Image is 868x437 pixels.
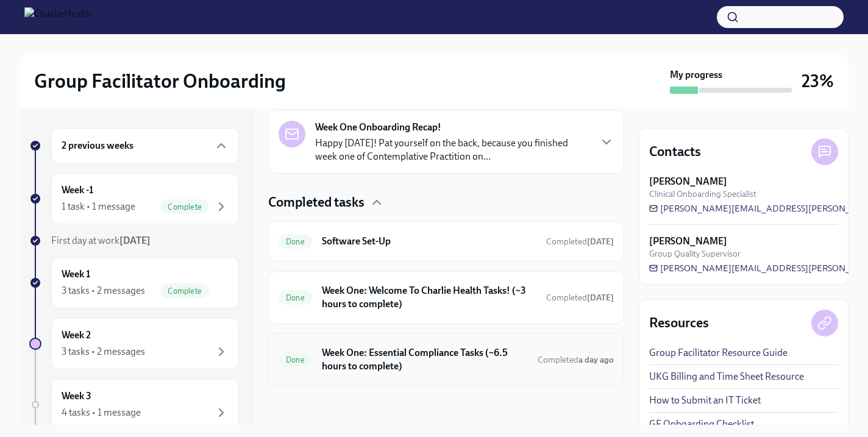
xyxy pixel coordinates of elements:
span: August 9th, 2025 12:54 [538,354,614,366]
a: Week 13 tasks • 2 messagesComplete [29,257,239,308]
a: First day at work[DATE] [29,234,239,247]
p: Happy [DATE]! Pat yourself on the back, because you finished week one of Contemplative Practition... [315,137,589,163]
strong: [DATE] [587,293,614,303]
a: How to Submit an IT Ticket [649,394,761,407]
span: First day at work [51,235,151,246]
a: Group Facilitator Resource Guide [649,346,788,360]
h6: Software Set-Up [322,235,536,248]
span: Completed [538,355,614,365]
strong: [PERSON_NAME] [649,235,727,248]
div: 3 tasks • 2 messages [62,345,145,358]
div: 3 tasks • 2 messages [62,284,145,297]
strong: [DATE] [587,236,614,247]
strong: Week One Onboarding Recap! [315,121,441,134]
h6: 2 previous weeks [62,139,133,152]
h3: 23% [802,70,834,92]
h6: Week One: Welcome To Charlie Health Tasks! (~3 hours to complete) [322,284,536,311]
h4: Resources [649,314,709,332]
strong: My progress [670,68,722,82]
a: UKG Billing and Time Sheet Resource [649,370,804,383]
a: Week -11 task • 1 messageComplete [29,173,239,224]
a: DoneWeek One: Essential Compliance Tasks (~6.5 hours to complete)Completeda day ago [279,344,614,375]
img: CharlieHealth [24,7,92,27]
span: Done [279,237,312,246]
span: Complete [160,286,209,296]
a: GF Onboarding Checklist [649,417,754,431]
h6: Week One: Essential Compliance Tasks (~6.5 hours to complete) [322,346,528,373]
span: Clinical Onboarding Specialist [649,188,756,200]
h6: Week 1 [62,268,90,281]
div: 4 tasks • 1 message [62,406,141,419]
a: DoneSoftware Set-UpCompleted[DATE] [279,232,614,251]
div: 2 previous weeks [51,128,239,163]
span: Completed [546,236,614,247]
a: Week 23 tasks • 2 messages [29,318,239,369]
div: 1 task • 1 message [62,200,135,213]
span: Complete [160,202,209,211]
span: Group Quality Supervisor [649,248,741,260]
strong: a day ago [578,355,614,365]
h2: Group Facilitator Onboarding [34,69,286,93]
span: Done [279,355,312,364]
strong: [DATE] [119,235,151,246]
h4: Completed tasks [268,193,365,211]
span: August 4th, 2025 22:24 [546,236,614,247]
h6: Week 3 [62,389,91,403]
h6: Week -1 [62,183,93,197]
span: Done [279,293,312,302]
strong: [PERSON_NAME] [649,175,727,188]
span: August 6th, 2025 21:25 [546,292,614,304]
a: Week 34 tasks • 1 message [29,379,239,430]
h6: Week 2 [62,329,91,342]
span: Completed [546,293,614,303]
div: Completed tasks [268,193,624,211]
a: DoneWeek One: Welcome To Charlie Health Tasks! (~3 hours to complete)Completed[DATE] [279,282,614,313]
h4: Contacts [649,143,701,161]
